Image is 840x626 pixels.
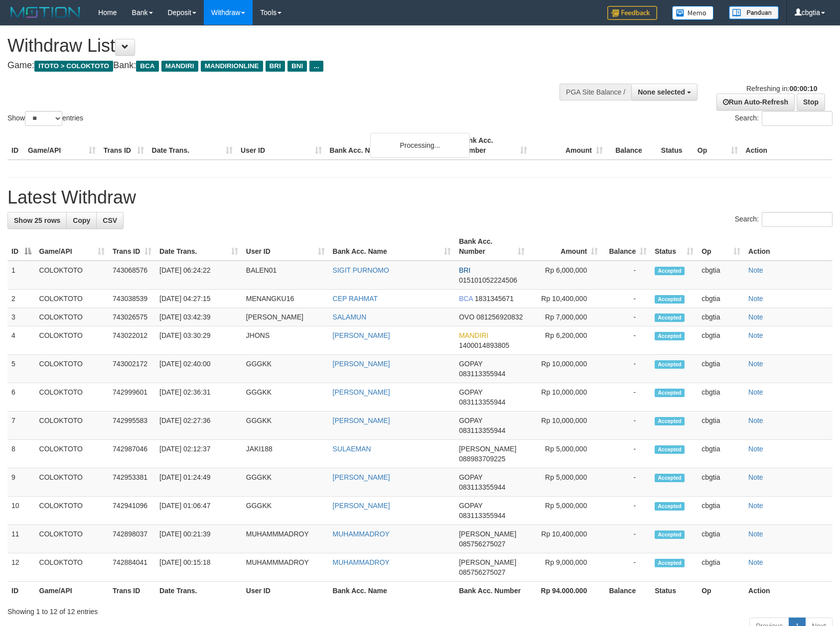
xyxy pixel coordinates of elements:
th: Bank Acc. Name [329,582,455,600]
td: cbgtia [698,261,744,290]
span: GOPAY [459,502,482,510]
span: Accepted [655,313,685,322]
a: MUHAMMADROY [333,530,390,538]
span: Refreshing in: [746,85,817,93]
th: Balance: activate to sort column ascending [602,232,651,261]
span: Copy 083113355944 to clipboard [459,512,505,520]
span: GOPAY [459,473,482,481]
a: [PERSON_NAME] [333,417,390,424]
th: Op [694,131,742,160]
span: GOPAY [459,417,482,424]
span: MANDIRI [459,331,488,339]
a: Run Auto-Refresh [716,94,795,110]
span: [PERSON_NAME] [459,445,516,453]
td: [DATE] 02:40:00 [155,355,242,383]
span: Accepted [655,360,685,369]
span: BRI [266,61,285,72]
a: Note [748,417,763,424]
th: Rp 94.000.000 [529,582,602,600]
td: cbgtia [698,440,744,468]
td: Rp 6,000,000 [529,261,602,290]
td: 8 [7,440,35,468]
h1: Withdraw List [7,36,550,56]
td: cbgtia [698,525,744,553]
td: 743026575 [109,308,155,326]
td: GGGKK [242,497,329,525]
a: Note [748,313,763,321]
td: [DATE] 00:21:39 [155,525,242,553]
th: Amount: activate to sort column ascending [529,232,602,261]
td: COLOKTOTO [35,383,109,412]
td: Rp 10,000,000 [529,383,602,412]
td: [DATE] 03:42:39 [155,308,242,326]
td: Rp 10,000,000 [529,355,602,383]
div: Processing... [370,133,470,158]
a: [PERSON_NAME] [333,331,390,339]
td: 6 [7,383,35,412]
a: Copy [66,212,97,229]
a: Note [748,473,763,481]
td: cbgtia [698,468,744,497]
span: BRI [459,266,470,274]
th: Balance [607,131,657,160]
td: Rp 10,400,000 [529,290,602,308]
td: COLOKTOTO [35,290,109,308]
span: BNI [287,61,307,72]
img: Feedback.jpg [607,6,657,20]
td: 11 [7,525,35,553]
td: 742987046 [109,440,155,468]
td: JHONS [242,326,329,355]
td: GGGKK [242,355,329,383]
th: Date Trans. [148,131,237,160]
td: cbgtia [698,383,744,412]
td: [DATE] 03:30:29 [155,326,242,355]
th: ID: activate to sort column descending [7,232,35,261]
td: 742898037 [109,525,155,553]
span: Copy 081256920832 to clipboard [476,313,523,321]
td: 9 [7,468,35,497]
td: [DATE] 04:27:15 [155,290,242,308]
a: Stop [797,94,825,110]
span: Copy [73,216,90,224]
label: Search: [735,111,833,126]
td: - [602,468,651,497]
a: [PERSON_NAME] [333,473,390,481]
th: Bank Acc. Number [456,131,532,160]
a: MUHAMMADROY [333,558,390,566]
th: Amount [531,131,607,160]
a: Note [748,388,763,396]
td: - [602,440,651,468]
td: - [602,308,651,326]
td: - [602,290,651,308]
span: Accepted [655,445,685,454]
td: [DATE] 00:15:18 [155,553,242,582]
th: Trans ID [109,582,155,600]
th: Action [744,232,833,261]
a: CEP RAHMAT [333,295,378,303]
th: Game/API: activate to sort column ascending [35,232,109,261]
span: MANDIRIONLINE [201,61,263,72]
td: [DATE] 02:27:36 [155,412,242,440]
span: Accepted [655,417,685,425]
span: Accepted [655,332,685,340]
td: - [602,412,651,440]
td: COLOKTOTO [35,326,109,355]
span: Accepted [655,267,685,275]
span: Copy 085756275027 to clipboard [459,568,505,576]
td: GGGKK [242,383,329,412]
th: Balance [602,582,651,600]
td: 2 [7,290,35,308]
td: BALEN01 [242,261,329,290]
td: 743038539 [109,290,155,308]
th: Trans ID: activate to sort column ascending [109,232,155,261]
span: Accepted [655,559,685,567]
th: Game/API [35,582,109,600]
span: ... [309,61,323,72]
img: MOTION_logo.png [7,5,83,20]
td: JAKI188 [242,440,329,468]
div: PGA Site Balance / [560,84,631,101]
td: COLOKTOTO [35,355,109,383]
td: 742995583 [109,412,155,440]
span: Copy 083113355944 to clipboard [459,483,505,491]
a: Note [748,331,763,339]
